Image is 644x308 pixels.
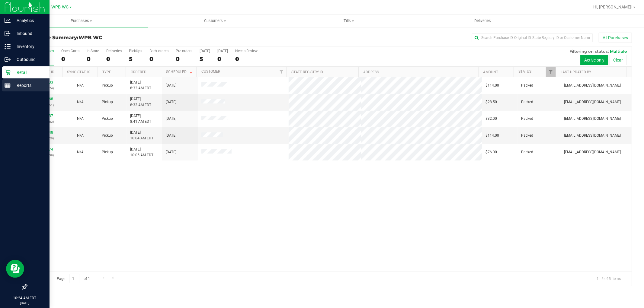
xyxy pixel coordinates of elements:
span: Not Applicable [77,83,84,87]
p: Retail [11,69,47,76]
input: Search Purchase ID, Original ID, State Registry ID or Customer Name... [472,33,593,42]
span: [EMAIL_ADDRESS][DOMAIN_NAME] [564,83,621,88]
a: Customers [148,14,282,27]
span: Tills [282,18,415,24]
p: Outbound [11,56,47,63]
span: [DATE] [166,149,176,155]
p: Inventory [11,43,47,50]
button: N/A [77,83,84,88]
span: Pickup [102,99,113,105]
button: N/A [77,149,84,155]
div: 0 [149,56,168,62]
span: [DATE] [166,133,176,138]
div: 0 [61,56,79,62]
p: [DATE] [3,301,47,305]
div: 0 [235,56,258,62]
span: [DATE] 8:41 AM EDT [130,113,151,125]
p: Analytics [11,17,47,24]
inline-svg: Inbound [5,30,11,37]
span: Deliveries [466,18,499,24]
inline-svg: Outbound [5,56,11,62]
span: Packed [521,83,533,88]
span: Pickup [102,116,113,122]
span: Not Applicable [77,116,84,121]
button: N/A [77,116,84,122]
div: Back-orders [149,49,168,53]
div: [DATE] [200,49,210,53]
span: WPB WC [52,5,69,10]
a: Sync Status [67,70,90,74]
a: Purchases [14,14,148,27]
div: 0 [87,56,99,62]
h3: Purchase Summary: [27,35,228,40]
div: Needs Review [235,49,258,53]
span: Filtering on status: [569,49,609,54]
inline-svg: Retail [5,69,11,75]
div: Pre-orders [176,49,192,53]
button: Active only [580,55,608,65]
span: Purchases [14,18,148,24]
span: Not Applicable [77,100,84,104]
div: 0 [176,56,192,62]
button: Clear [609,55,627,65]
span: [EMAIL_ADDRESS][DOMAIN_NAME] [564,99,621,105]
span: [EMAIL_ADDRESS][DOMAIN_NAME] [564,149,621,155]
span: Packed [521,133,533,138]
span: $28.50 [486,99,497,105]
a: Amount [483,70,498,74]
p: 10:24 AM EDT [3,295,47,301]
span: Page of 1 [52,274,95,283]
span: Multiple [610,49,627,54]
span: [DATE] 8:33 AM EDT [130,96,151,108]
div: Deliveries [106,49,122,53]
div: 0 [217,56,228,62]
a: Deliveries [416,14,549,27]
div: In Store [87,49,99,53]
button: N/A [77,99,84,105]
div: Open Carts [61,49,79,53]
span: $114.00 [486,133,499,138]
span: [DATE] 10:04 AM EDT [130,130,153,141]
a: Customer [201,69,220,74]
button: N/A [77,133,84,138]
iframe: Resource center [6,260,24,278]
th: Address [358,67,478,77]
div: 5 [200,56,210,62]
span: Customers [149,18,282,24]
a: 11972274 [36,147,53,151]
span: Packed [521,149,533,155]
a: 11972248 [36,130,53,135]
a: 11971937 [36,114,53,118]
a: Filter [546,67,556,77]
span: WPB WC [78,35,102,40]
span: Pickup [102,133,113,138]
a: Type [102,70,111,74]
span: [DATE] [166,116,176,122]
a: Ordered [131,70,146,74]
span: Hi, [PERSON_NAME]! [593,5,633,9]
span: Packed [521,99,533,105]
a: 11971533 [36,80,53,84]
span: Packed [521,116,533,122]
a: Filter [276,67,286,77]
a: Status [518,69,531,74]
p: Reports [11,82,47,89]
span: Not Applicable [77,150,84,154]
a: Tills [282,14,416,27]
div: PickUps [129,49,142,53]
span: $76.00 [486,149,497,155]
span: Pickup [102,83,113,88]
span: [DATE] 10:05 AM EDT [130,147,153,158]
a: Last Updated By [561,70,591,74]
span: $114.00 [486,83,499,88]
a: State Registry ID [291,70,323,74]
a: Scheduled [166,70,194,74]
span: [DATE] 8:33 AM EDT [130,80,151,91]
span: 1 - 5 of 5 items [592,274,626,283]
span: [EMAIL_ADDRESS][DOMAIN_NAME] [564,133,621,138]
span: [EMAIL_ADDRESS][DOMAIN_NAME] [564,116,621,122]
div: 5 [129,56,142,62]
div: [DATE] [217,49,228,53]
button: All Purchases [599,33,632,43]
input: 1 [69,274,80,283]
